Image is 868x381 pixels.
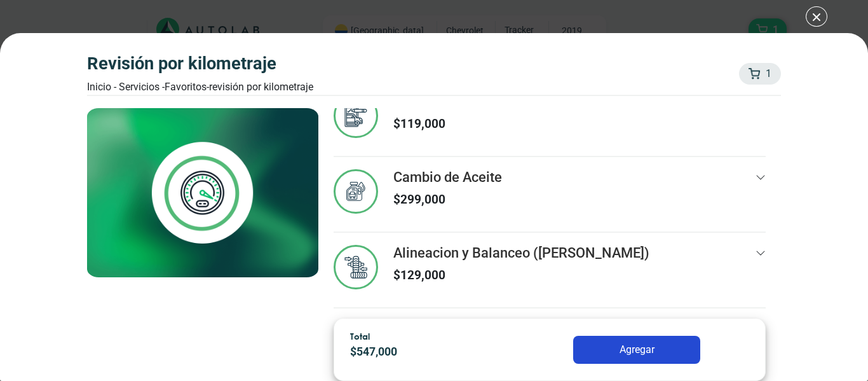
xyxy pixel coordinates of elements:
[334,94,378,138] img: revision_general-v3.svg
[350,331,370,342] span: Total
[87,80,313,95] div: Inicio - Servicios - Favoritos -
[393,169,502,186] h3: Cambio de Aceite
[573,336,700,364] button: Agregar
[393,115,499,134] p: $ 119,000
[393,245,649,261] h3: Alineacion y Balanceo ([PERSON_NAME])
[87,53,313,74] h3: Revisión por Kilometraje
[350,343,505,361] p: $ 547,000
[393,267,649,285] p: $ 129,000
[393,191,502,209] p: $ 299,000
[334,245,378,289] img: alineacion_y_balanceo-v3.svg
[334,169,378,214] img: cambio_de_aceite-v3.svg
[209,81,313,93] font: Revisión por Kilometraje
